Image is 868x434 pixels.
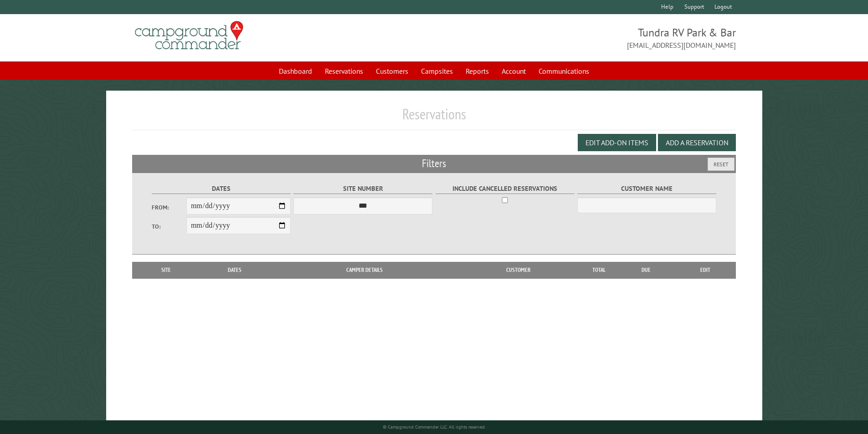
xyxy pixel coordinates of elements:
[434,25,736,51] span: Tundra RV Park & Bar [EMAIL_ADDRESS][DOMAIN_NAME]
[577,184,716,194] label: Customer Name
[293,184,432,194] label: Site Number
[274,262,455,278] th: Camper Details
[708,158,734,171] button: Reset
[416,62,458,80] a: Campsites
[496,62,531,80] a: Account
[383,424,486,430] small: © Campground Commander LLC. All rights reserved.
[132,18,246,53] img: Campground Commander
[137,262,196,278] th: Site
[152,203,186,212] label: From:
[132,155,736,172] h2: Filters
[152,222,186,231] label: To:
[196,262,274,278] th: Dates
[617,262,675,278] th: Due
[675,262,736,278] th: Edit
[132,105,736,130] h1: Reservations
[436,184,575,194] label: Include Cancelled Reservations
[370,62,414,80] a: Customers
[319,62,369,80] a: Reservations
[152,184,291,194] label: Dates
[658,134,736,151] button: Add a Reservation
[460,62,494,80] a: Reports
[455,262,581,278] th: Customer
[581,262,617,278] th: Total
[533,62,595,80] a: Communications
[578,134,656,151] button: Edit Add-on Items
[273,62,318,80] a: Dashboard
